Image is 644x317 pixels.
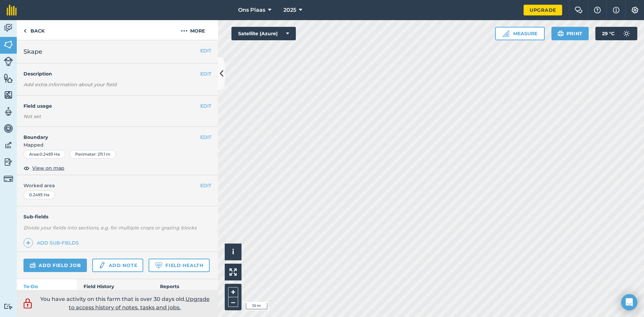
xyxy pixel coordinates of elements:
img: svg+xml;base64,PHN2ZyB4bWxucz0iaHR0cDovL3d3dy53My5vcmcvMjAwMC9zdmciIHdpZHRoPSIxOCIgaGVpZ2h0PSIyNC... [23,164,30,172]
span: View on map [32,164,64,172]
img: svg+xml;base64,PD94bWwgdmVyc2lvbj0iMS4wIiBlbmNvZGluZz0idXRmLTgiPz4KPCEtLSBHZW5lcmF0b3I6IEFkb2JlIE... [22,297,34,310]
button: EDIT [200,102,211,110]
img: Four arrows, one pointing top left, one top right, one bottom right and the last bottom left [229,268,237,276]
div: Perimeter : 211.1 m [69,150,116,159]
div: Area : 0.2493 Ha [23,150,65,159]
a: Add field job [23,259,87,272]
img: svg+xml;base64,PD94bWwgdmVyc2lvbj0iMS4wIiBlbmNvZGluZz0idXRmLTgiPz4KPCEtLSBHZW5lcmF0b3I6IEFkb2JlIE... [620,27,633,40]
img: svg+xml;base64,PHN2ZyB4bWxucz0iaHR0cDovL3d3dy53My5vcmcvMjAwMC9zdmciIHdpZHRoPSIxNCIgaGVpZ2h0PSIyNC... [26,239,31,247]
button: + [228,287,238,297]
img: svg+xml;base64,PD94bWwgdmVyc2lvbj0iMS4wIiBlbmNvZGluZz0idXRmLTgiPz4KPCEtLSBHZW5lcmF0b3I6IEFkb2JlIE... [4,123,13,134]
a: Back [17,20,51,40]
a: Add sub-fields [23,238,82,248]
button: More [168,20,218,40]
button: i [225,244,241,260]
span: Ons Plaas [238,6,265,14]
span: i [232,248,234,256]
img: svg+xml;base64,PHN2ZyB4bWxucz0iaHR0cDovL3d3dy53My5vcmcvMjAwMC9zdmciIHdpZHRoPSI1NiIgaGVpZ2h0PSI2MC... [4,90,13,100]
a: To-Do [17,279,77,294]
img: fieldmargin Logo [7,5,17,15]
img: svg+xml;base64,PHN2ZyB4bWxucz0iaHR0cDovL3d3dy53My5vcmcvMjAwMC9zdmciIHdpZHRoPSIxNyIgaGVpZ2h0PSIxNy... [613,6,620,14]
button: – [228,297,238,307]
span: Mapped [17,141,218,149]
img: svg+xml;base64,PD94bWwgdmVyc2lvbj0iMS4wIiBlbmNvZGluZz0idXRmLTgiPz4KPCEtLSBHZW5lcmF0b3I6IEFkb2JlIE... [4,303,13,310]
div: 0.2493 Ha [23,191,55,199]
button: View on map [23,164,64,172]
button: Satellite (Azure) [231,27,296,40]
img: svg+xml;base64,PHN2ZyB4bWxucz0iaHR0cDovL3d3dy53My5vcmcvMjAwMC9zdmciIHdpZHRoPSI1NiIgaGVpZ2h0PSI2MC... [4,73,13,83]
a: Field History [77,279,153,294]
div: Not set [23,113,211,120]
img: A question mark icon [593,7,601,13]
span: Skape [23,47,42,56]
img: svg+xml;base64,PD94bWwgdmVyc2lvbj0iMS4wIiBlbmNvZGluZz0idXRmLTgiPz4KPCEtLSBHZW5lcmF0b3I6IEFkb2JlIE... [4,23,13,33]
button: Measure [495,27,545,40]
img: svg+xml;base64,PD94bWwgdmVyc2lvbj0iMS4wIiBlbmNvZGluZz0idXRmLTgiPz4KPCEtLSBHZW5lcmF0b3I6IEFkb2JlIE... [4,157,13,167]
img: svg+xml;base64,PD94bWwgdmVyc2lvbj0iMS4wIiBlbmNvZGluZz0idXRmLTgiPz4KPCEtLSBHZW5lcmF0b3I6IEFkb2JlIE... [30,261,36,269]
img: svg+xml;base64,PD94bWwgdmVyc2lvbj0iMS4wIiBlbmNvZGluZz0idXRmLTgiPz4KPCEtLSBHZW5lcmF0b3I6IEFkb2JlIE... [4,140,13,150]
a: Field Health [149,259,209,272]
img: svg+xml;base64,PD94bWwgdmVyc2lvbj0iMS4wIiBlbmNvZGluZz0idXRmLTgiPz4KPCEtLSBHZW5lcmF0b3I6IEFkb2JlIE... [4,174,13,183]
button: 29 °C [595,27,637,40]
h4: Description [23,70,211,77]
img: svg+xml;base64,PHN2ZyB4bWxucz0iaHR0cDovL3d3dy53My5vcmcvMjAwMC9zdmciIHdpZHRoPSIyMCIgaGVpZ2h0PSIyNC... [181,27,187,35]
div: Open Intercom Messenger [621,294,637,310]
button: EDIT [200,47,211,54]
img: Two speech bubbles overlapping with the left bubble in the forefront [575,7,583,13]
img: svg+xml;base64,PHN2ZyB4bWxucz0iaHR0cDovL3d3dy53My5vcmcvMjAwMC9zdmciIHdpZHRoPSI1NiIgaGVpZ2h0PSI2MC... [4,40,13,50]
span: 29 ° C [602,27,614,40]
em: Divide your fields into sections, e.g. for multiple crops or grazing blocks [23,225,197,231]
button: EDIT [200,134,211,141]
button: EDIT [200,182,211,189]
a: Reports [153,279,218,294]
button: Print [551,27,589,40]
h4: Field usage [23,102,200,110]
img: A cog icon [631,7,639,13]
img: svg+xml;base64,PD94bWwgdmVyc2lvbj0iMS4wIiBlbmNvZGluZz0idXRmLTgiPz4KPCEtLSBHZW5lcmF0b3I6IEFkb2JlIE... [4,57,13,66]
span: Worked area [23,182,211,189]
a: Upgrade [524,5,562,15]
em: Add extra information about your field [23,82,117,88]
button: EDIT [200,70,211,77]
img: svg+xml;base64,PHN2ZyB4bWxucz0iaHR0cDovL3d3dy53My5vcmcvMjAwMC9zdmciIHdpZHRoPSIxOSIgaGVpZ2h0PSIyNC... [557,30,564,38]
h4: Boundary [17,127,200,141]
h4: Sub-fields [17,213,218,220]
img: Ruler icon [502,30,509,37]
p: You have activity on this farm that is over 30 days old. [37,295,213,312]
a: Add note [92,259,143,272]
img: svg+xml;base64,PD94bWwgdmVyc2lvbj0iMS4wIiBlbmNvZGluZz0idXRmLTgiPz4KPCEtLSBHZW5lcmF0b3I6IEFkb2JlIE... [98,261,106,269]
img: svg+xml;base64,PD94bWwgdmVyc2lvbj0iMS4wIiBlbmNvZGluZz0idXRmLTgiPz4KPCEtLSBHZW5lcmF0b3I6IEFkb2JlIE... [4,107,13,117]
img: svg+xml;base64,PHN2ZyB4bWxucz0iaHR0cDovL3d3dy53My5vcmcvMjAwMC9zdmciIHdpZHRoPSI5IiBoZWlnaHQ9IjI0Ii... [23,27,26,35]
span: 2025 [283,6,296,14]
